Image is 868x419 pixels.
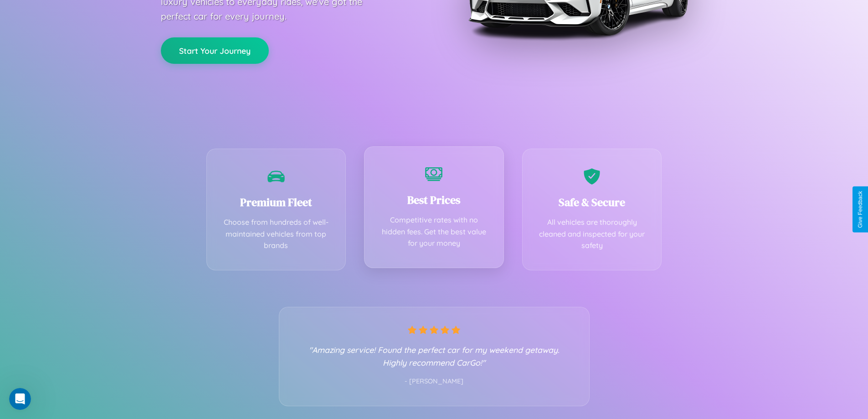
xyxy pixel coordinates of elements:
p: "Amazing service! Found the perfect car for my weekend getaway. Highly recommend CarGo!" [298,343,571,369]
h3: Best Prices [378,192,490,207]
h3: Safe & Secure [536,195,648,210]
p: Competitive rates with no hidden fees. Get the best value for your money [378,214,490,249]
p: All vehicles are thoroughly cleaned and inspected for your safety [536,217,648,252]
h3: Premium Fleet [221,195,332,210]
p: - [PERSON_NAME] [298,376,571,388]
p: Choose from hundreds of well-maintained vehicles from top brands [221,217,332,252]
div: Give Feedback [857,191,863,228]
iframe: Intercom live chat [9,388,31,410]
button: Start Your Journey [161,37,269,64]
